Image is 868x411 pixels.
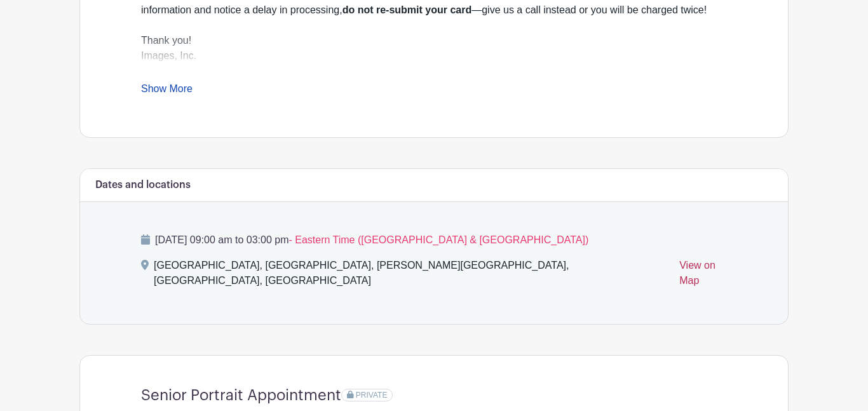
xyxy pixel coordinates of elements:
[356,391,388,400] span: PRIVATE
[95,179,191,191] h6: Dates and locations
[288,234,588,245] span: - Eastern Time ([GEOGRAPHIC_DATA] & [GEOGRAPHIC_DATA])
[679,258,727,293] a: View on Map
[141,65,222,76] a: [DOMAIN_NAME]
[342,4,472,15] strong: do not re-submit your card
[141,83,193,99] a: Show More
[141,232,727,248] p: [DATE] 09:00 am to 03:00 pm
[141,48,727,79] div: Images, Inc.
[154,258,669,293] div: [GEOGRAPHIC_DATA], [GEOGRAPHIC_DATA], [PERSON_NAME][GEOGRAPHIC_DATA], [GEOGRAPHIC_DATA], [GEOGRAP...
[141,33,727,48] div: Thank you!
[141,386,341,405] h4: Senior Portrait Appointment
